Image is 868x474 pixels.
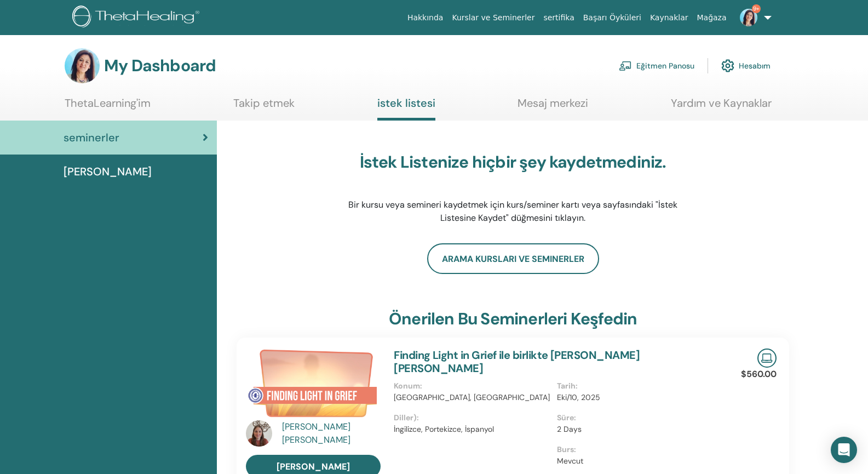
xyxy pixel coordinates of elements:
[518,96,588,118] a: Mesaj merkezi
[389,309,637,329] h3: Önerilen bu seminerleri keşfedin
[246,349,381,424] img: Finding Light in Grief
[394,348,640,375] a: Finding Light in Grief ile birlikte [PERSON_NAME] [PERSON_NAME]
[447,8,539,28] a: Kurslar ve Seminerler
[72,5,203,30] img: logo.png
[341,152,686,172] h3: İstek Listenize hiçbir şey kaydetmediniz.
[282,420,383,447] a: [PERSON_NAME] [PERSON_NAME]
[721,54,771,78] a: Hesabım
[403,8,448,28] a: Hakkında
[65,48,100,83] img: default.jpg
[64,163,152,180] span: [PERSON_NAME]
[757,349,777,368] img: Live Online Seminar
[233,96,295,118] a: Takip etmek
[65,96,151,118] a: ThetaLearning'im
[721,56,734,75] img: cog.svg
[579,8,646,28] a: Başarı Öyküleri
[740,9,757,26] img: default.jpg
[619,61,632,71] img: chalkboard-teacher.svg
[646,8,693,28] a: Kaynaklar
[377,96,435,121] a: istek listesi
[394,380,550,392] p: Konum :
[752,4,761,13] span: 9+
[394,412,550,424] p: Diller) :
[104,56,216,76] h3: My Dashboard
[557,412,713,424] p: Süre :
[557,424,713,435] p: 2 Days
[64,129,119,146] span: seminerler
[671,96,772,118] a: Yardım ve Kaynaklar
[394,392,550,403] p: [GEOGRAPHIC_DATA], [GEOGRAPHIC_DATA]
[692,8,731,28] a: Mağaza
[831,437,857,463] div: Open Intercom Messenger
[277,461,350,472] span: [PERSON_NAME]
[394,424,550,435] p: İngilizce, Portekizce, İspanyol
[539,8,578,28] a: sertifika
[741,368,777,381] p: $560.00
[557,392,713,403] p: Eki/10, 2025
[341,198,686,225] p: Bir kursu veya semineri kaydetmek için kurs/seminer kartı veya sayfasındaki "İstek Listesine Kayd...
[557,455,713,467] p: Mevcut
[427,243,599,274] a: Arama Kursları ve Seminerler
[619,54,694,78] a: Eğitmen Panosu
[246,420,272,447] img: default.jpg
[557,444,713,455] p: Burs :
[557,380,713,392] p: Tarih :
